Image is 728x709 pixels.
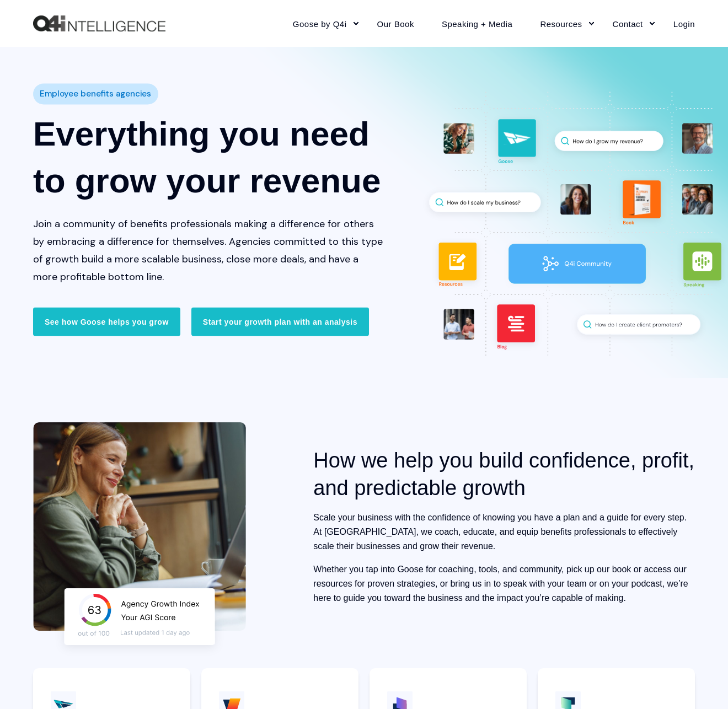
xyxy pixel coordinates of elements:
[191,308,369,336] a: Start your growth plan with an analysis
[33,422,246,657] img: Woman smiling looking at her laptop with a floating graphic displaying Agency Growth Index results
[33,15,165,32] img: Q4intelligence, LLC logo
[33,308,180,336] a: See how Goose helps you grow
[33,15,165,32] a: Back to Home
[313,562,695,605] p: Whether you tap into Goose for coaching, tools, and community, pick up our book or access our res...
[40,86,151,102] span: Employee benefits agencies
[313,511,695,554] p: Scale your business with the confidence of knowing you have a plan and a guide for every step. At...
[33,110,384,204] h1: Everything you need to grow your revenue
[33,215,384,286] p: Join a community of benefits professionals making a difference for others by embracing a differen...
[313,447,695,502] h2: How we help you build confidence, profit, and predictable growth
